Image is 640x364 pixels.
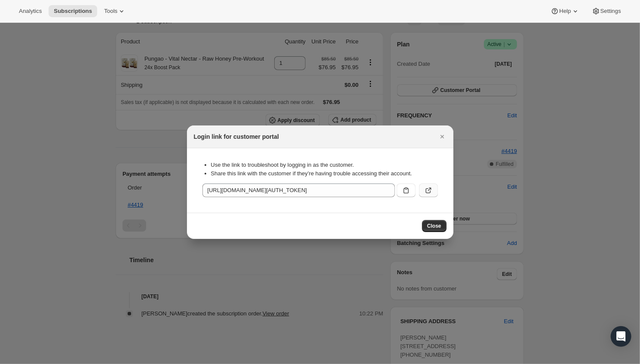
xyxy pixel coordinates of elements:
[587,5,626,17] button: Settings
[600,8,621,15] span: Settings
[436,131,448,143] button: Close
[611,326,631,347] div: Open Intercom Messenger
[49,5,97,17] button: Subscriptions
[211,161,438,169] li: Use the link to troubleshoot by logging in as the customer.
[559,8,571,15] span: Help
[99,5,131,17] button: Tools
[54,8,92,15] span: Subscriptions
[211,169,438,178] li: Share this link with the customer if they’re having trouble accessing their account.
[422,220,447,232] button: Close
[104,8,117,15] span: Tools
[545,5,585,17] button: Help
[194,132,279,141] h2: Login link for customer portal
[14,5,47,17] button: Analytics
[19,8,42,15] span: Analytics
[427,223,441,229] span: Close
